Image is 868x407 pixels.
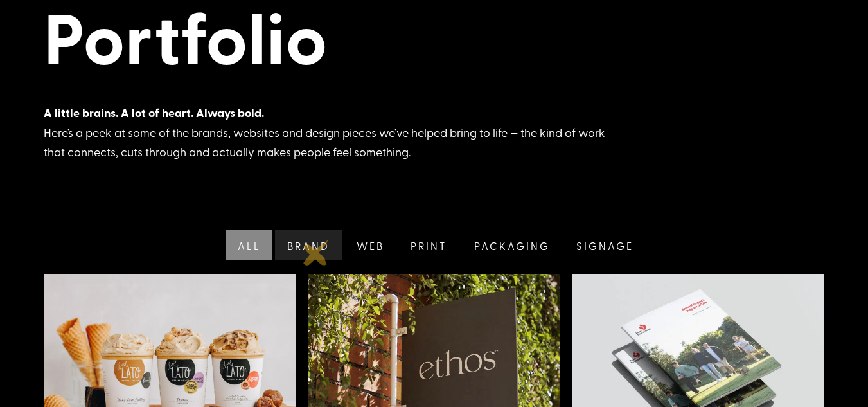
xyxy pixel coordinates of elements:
[44,104,264,121] strong: A little brains. A lot of heart. Always bold.
[223,230,273,260] a: All
[562,230,646,260] a: Signage
[272,230,342,260] a: Brand
[459,230,562,260] a: Packaging
[342,230,396,260] a: Web
[396,230,459,260] a: Print
[44,103,622,162] div: Here’s a peek at some of the brands, websites and design pieces we’ve helped bring to life — the ...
